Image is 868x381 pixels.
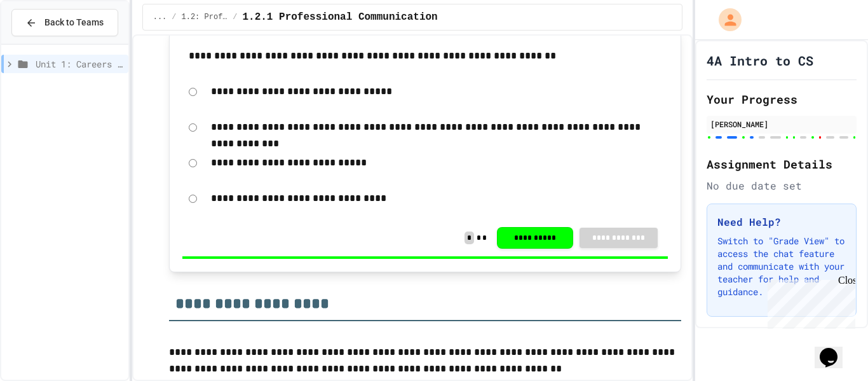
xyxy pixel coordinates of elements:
[717,235,846,298] p: Switch to "Grade View" to access the chat feature and communicate with your teacher for help and ...
[707,155,857,173] h2: Assignment Details
[242,10,437,25] span: 1.2.1 Professional Communication
[44,16,104,29] span: Back to Teams
[717,214,846,230] h3: Need Help?
[182,12,228,22] span: 1.2: Professional Communication
[172,12,176,22] span: /
[710,118,853,130] div: [PERSON_NAME]
[707,178,857,193] div: No due date set
[36,57,123,71] span: Unit 1: Careers & Professionalism
[153,12,167,22] span: ...
[233,12,237,22] span: /
[707,52,813,69] h1: 4A Intro to CS
[707,90,857,108] h2: Your Progress
[763,275,855,329] iframe: chat widget
[11,9,118,36] button: Back to Teams
[5,5,88,81] div: Chat with us now!Close
[815,330,855,368] iframe: chat widget
[705,5,745,34] div: My Account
